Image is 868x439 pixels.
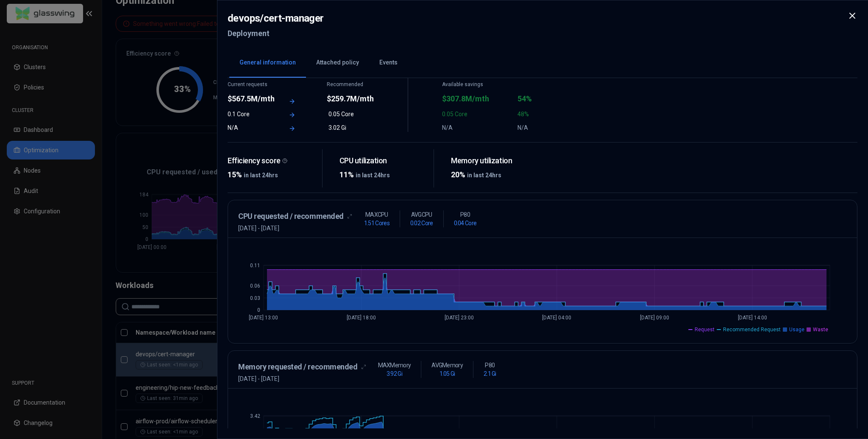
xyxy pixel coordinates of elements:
[356,172,390,179] span: in last 24hrs
[738,315,767,321] tspan: [DATE] 14:00
[228,123,273,132] div: N/A
[306,48,369,78] button: Attached policy
[365,210,388,219] p: MAX CPU
[789,326,804,333] span: Usage
[517,93,588,105] div: 54%
[250,283,260,289] tspan: 0.06
[228,169,315,181] div: 15%
[813,326,828,333] span: Waste
[454,219,477,227] h1: 0.04 Core
[228,81,275,88] div: Current requests
[238,361,358,373] h3: Memory requested / recommended
[238,224,352,232] span: [DATE] - [DATE]
[442,93,512,105] div: $307.8M/mth
[238,375,366,383] span: [DATE] - [DATE]
[328,110,374,118] div: 0.05 Core
[257,307,260,313] tspan: 0
[640,315,669,321] tspan: [DATE] 09:00
[244,172,278,179] span: in last 24hrs
[228,93,275,105] div: $567.5M/mth
[442,123,512,132] div: N/A
[229,48,306,78] button: General information
[517,123,588,132] div: N/A
[228,156,315,166] div: Efficiency score
[723,326,781,333] span: Recommended Request
[431,361,463,369] p: AVG Memory
[460,210,470,219] p: P80
[228,11,324,26] h2: devops / cert-manager
[250,413,260,419] tspan: 3.42
[339,169,427,181] div: 11%
[378,361,411,369] p: MAX Memory
[387,369,402,378] h1: 3.92 Gi
[347,315,376,321] tspan: [DATE] 18:00
[369,48,408,78] button: Events
[364,219,389,227] h1: 1.51 Cores
[249,315,278,321] tspan: [DATE] 13:00
[695,326,715,333] span: Request
[442,81,512,88] div: Available savings
[451,156,539,166] div: Memory utilization
[250,263,260,268] tspan: 0.11
[327,93,374,105] div: $259.7M/mth
[228,110,273,118] div: 0.1 Core
[328,123,374,132] div: 3.02 Gi
[445,315,474,321] tspan: [DATE] 23:00
[467,172,501,179] span: in last 24hrs
[451,169,539,181] div: 20%
[339,156,427,166] div: CPU utilization
[250,295,260,301] tspan: 0.03
[411,210,432,219] p: AVG CPU
[238,210,344,222] h3: CPU requested / recommended
[517,110,588,118] div: 48%
[228,26,324,41] h2: Deployment
[440,369,455,378] h1: 1.05 Gi
[442,110,512,118] div: 0.05 Core
[327,81,374,88] div: Recommended
[542,315,571,321] tspan: [DATE] 04:00
[484,369,496,378] h1: 2.1 Gi
[410,219,433,227] h1: 0.02 Core
[485,361,495,369] p: P80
